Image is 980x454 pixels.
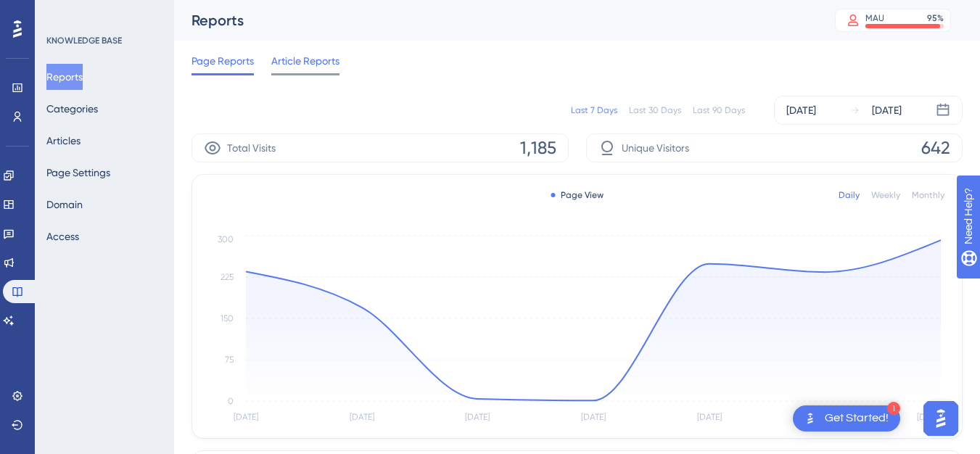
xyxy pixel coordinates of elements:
tspan: 0 [228,396,234,406]
div: Daily [839,189,860,201]
span: Unique Visitors [622,139,689,157]
div: Last 7 Days [571,104,617,116]
div: Get Started! [825,410,889,426]
div: 95 % [927,12,944,24]
span: Total Visits [227,139,276,157]
button: Access [46,223,79,249]
tspan: [DATE] [465,412,490,422]
div: Last 30 Days [629,104,681,116]
div: MAU [865,12,884,24]
tspan: 150 [221,313,234,323]
tspan: [DATE] [697,412,722,422]
div: Open Get Started! checklist, remaining modules: 1 [793,405,900,432]
tspan: 225 [221,272,234,282]
span: 642 [921,136,950,160]
tspan: 300 [218,234,234,244]
tspan: [DATE] [234,412,258,422]
button: Categories [46,96,98,122]
span: 1,185 [520,136,556,160]
div: KNOWLEDGE BASE [46,35,122,46]
div: 1 [887,402,900,415]
div: Reports [192,10,799,30]
span: Article Reports [271,52,339,70]
button: Reports [46,64,83,90]
div: [DATE] [872,102,902,119]
span: Page Reports [192,52,254,70]
button: Domain [46,191,83,218]
tspan: [DATE] [350,412,374,422]
tspan: 75 [225,355,234,365]
iframe: UserGuiding AI Assistant Launcher [919,397,963,440]
button: Page Settings [46,160,110,186]
tspan: [DATE] [917,412,942,422]
div: Last 90 Days [693,104,745,116]
span: Need Help? [34,4,91,21]
div: Page View [551,189,604,201]
tspan: [DATE] [581,412,606,422]
div: Weekly [871,189,900,201]
button: Articles [46,128,81,154]
div: [DATE] [786,102,816,119]
div: Monthly [912,189,944,201]
img: launcher-image-alternative-text [802,410,819,427]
